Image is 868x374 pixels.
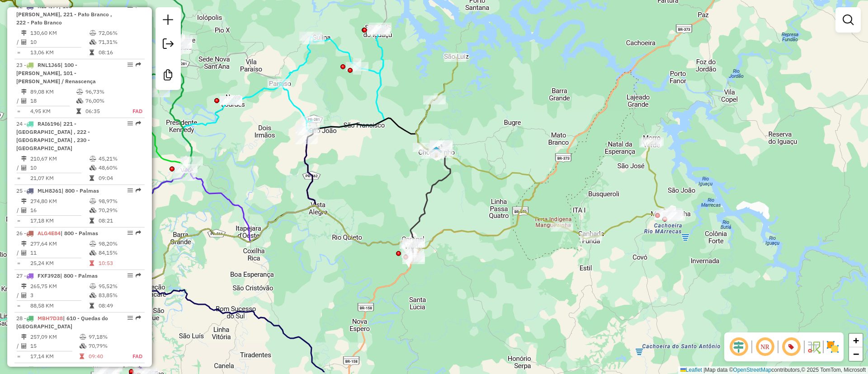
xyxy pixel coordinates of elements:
i: Tempo total em rota [80,354,84,359]
td: 17,14 KM [30,352,79,361]
td: / [16,341,21,350]
i: Total de Atividades [21,39,27,45]
div: Map data © contributors,© 2025 TomTom, Microsoft [678,366,868,374]
td: = [16,259,21,268]
td: 16 [30,206,89,215]
td: 10:53 [98,259,141,268]
td: 89,08 KM [30,87,76,96]
td: 45,21% [98,154,141,163]
td: 15 [30,341,79,350]
em: Opções [127,273,133,278]
i: Total de Atividades [21,98,27,104]
td: 76,00% [85,96,123,105]
td: 257,09 KM [30,332,79,341]
i: % de utilização da cubagem [80,343,86,349]
em: Rota exportada [136,315,141,321]
a: Criar modelo [159,66,177,86]
span: | 221 - [GEOGRAPHIC_DATA] , 222 - [GEOGRAPHIC_DATA] , 230 - [GEOGRAPHIC_DATA] [16,120,90,151]
span: + [853,335,859,346]
em: Rota exportada [136,62,141,67]
span: − [853,348,859,360]
td: 08:21 [98,216,141,225]
span: 27 - [16,272,98,279]
td: 11 [30,248,89,257]
span: Ocultar deslocamento [728,336,750,358]
span: | 610 - Quedas do [GEOGRAPHIC_DATA] [16,315,108,330]
td: / [16,291,21,300]
i: Tempo total em rota [90,260,94,266]
i: Distância Total [21,199,27,204]
td: = [16,107,21,116]
td: / [16,163,21,172]
td: 265,75 KM [30,282,89,291]
td: = [16,174,21,183]
i: % de utilização da cubagem [90,165,96,170]
td: 10 [30,38,89,47]
i: % de utilização do peso [90,156,96,161]
td: 277,64 KM [30,239,89,248]
span: | [703,367,705,373]
i: Tempo total em rota [76,109,81,114]
em: Opções [127,366,133,371]
td: / [16,96,21,105]
span: ALG4E84 [38,230,61,237]
span: MLH8J61 [38,187,61,194]
td: 210,67 KM [30,154,89,163]
span: Exibir número da rota [780,336,802,358]
span: | 100 - [PERSON_NAME], 101 - [PERSON_NAME] / Renascença [16,62,96,85]
span: Ocultar NR [754,336,776,358]
td: 83,85% [98,291,141,300]
td: 10 [30,163,89,172]
td: 70,29% [98,206,141,215]
em: Opções [127,315,133,321]
td: / [16,38,21,47]
span: RNL1J65 [38,62,61,68]
i: Total de Atividades [21,250,27,256]
i: Tempo total em rota [90,303,94,308]
span: | 800 - Palmas [61,187,99,194]
td: 13,06 KM [30,48,89,57]
td: 08:49 [98,301,141,310]
td: = [16,301,21,310]
em: Rota exportada [136,188,141,193]
td: = [16,216,21,225]
i: Total de Atividades [21,293,27,298]
td: 18 [30,96,76,105]
td: 71,31% [98,38,141,47]
span: | 800 - Palmas [60,272,98,279]
em: Rota exportada [136,230,141,236]
em: Rota exportada [136,121,141,126]
td: 98,97% [98,197,141,206]
td: 09:04 [98,174,141,183]
i: Total de Atividades [21,208,27,213]
i: % de utilização da cubagem [90,293,96,298]
span: 26 - [16,230,98,237]
span: | 100 - [PERSON_NAME], 221 - Pato Branco , 222 - Pato Branco [16,3,112,26]
i: % de utilização da cubagem [90,250,96,256]
td: 06:35 [85,107,123,116]
a: Exportar sessão [159,35,177,55]
td: 130,60 KM [30,28,89,38]
i: % de utilização do peso [80,334,86,340]
img: Fluxo de ruas [807,340,821,354]
img: Exibir/Ocultar setores [826,340,840,354]
em: Opções [127,121,133,126]
i: % de utilização do peso [90,241,96,246]
td: 84,15% [98,248,141,257]
i: Distância Total [21,284,27,289]
em: Opções [127,62,133,67]
span: MDT1J32 [38,365,61,372]
em: Opções [127,230,133,236]
td: 274,80 KM [30,197,89,206]
span: 22 - [16,3,112,26]
a: Exibir filtros [839,11,857,29]
i: % de utilização do peso [90,199,96,204]
td: 17,18 KM [30,216,89,225]
i: Tempo total em rota [90,175,94,181]
span: 25 - [16,187,99,194]
td: 72,06% [98,28,141,38]
span: 28 - [16,315,108,330]
span: RLJ4I77 [38,3,59,9]
td: 97,18% [88,332,123,341]
td: 09:40 [88,352,123,361]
